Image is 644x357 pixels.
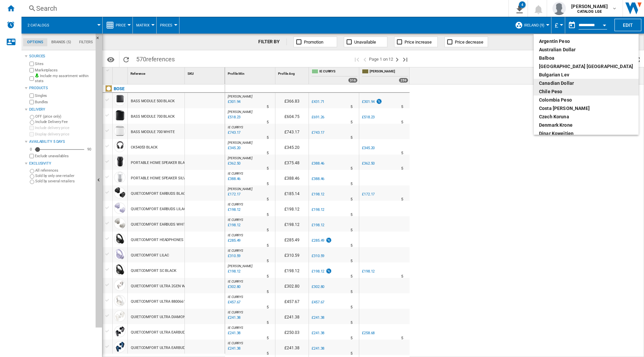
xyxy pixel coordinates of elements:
[539,80,633,86] div: Canadian Dollar
[539,46,633,53] div: Australian Dollar
[539,71,633,78] div: Bulgarian lev
[539,122,633,128] div: Denmark Krone
[539,55,633,61] div: balboa
[539,97,633,103] div: Colombia Peso
[539,113,633,120] div: Czech Koruna
[539,38,633,45] div: Argentin Peso
[539,88,633,95] div: Chile Peso
[539,130,633,137] div: dinar koweïtien
[539,63,633,70] div: [GEOGRAPHIC_DATA] [GEOGRAPHIC_DATA]
[539,105,633,112] div: Costa [PERSON_NAME]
